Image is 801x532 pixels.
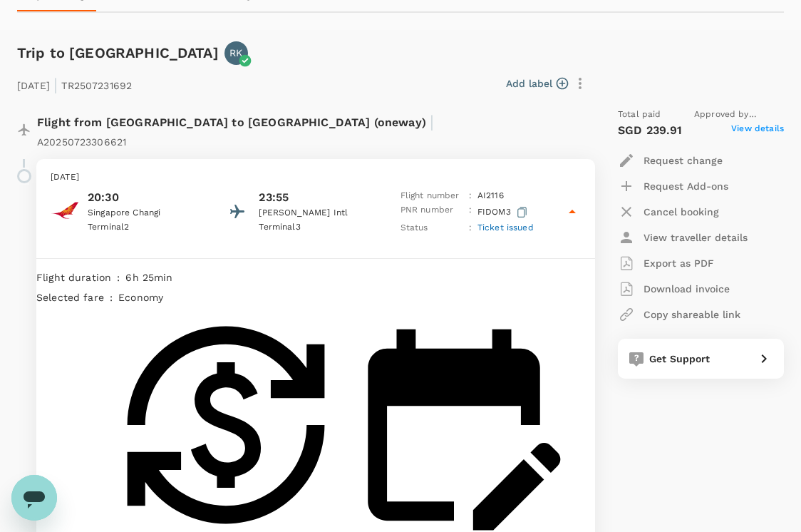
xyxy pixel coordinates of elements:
p: FIDOM3 [477,203,530,221]
span: Total paid [618,108,661,122]
span: Flight duration [36,272,111,283]
button: Request change [618,148,723,173]
button: Request Add-ons [618,173,728,199]
span: Get Support [649,353,710,364]
button: Copy shareable link [618,302,740,327]
span: | [53,75,58,95]
span: Selected fare [36,292,104,303]
button: Add label [506,76,568,91]
p: Request change [644,153,723,168]
iframe: Button to launch messaging window [11,475,57,521]
p: : [469,203,472,221]
p: Export as PDF [644,256,714,270]
button: Export as PDF [618,250,714,276]
p: RK [229,46,242,60]
p: [PERSON_NAME] Intl [259,206,387,220]
button: Download invoice [618,276,730,302]
p: Terminal 3 [259,220,387,235]
button: View traveller details [618,225,748,250]
p: [DATE] TR2507231692 [17,71,132,96]
span: | [430,112,434,132]
p: Singapore Changi [88,206,216,220]
p: 23:55 [259,189,289,206]
p: Flight number [400,189,463,203]
span: A20250723306621 [37,136,126,148]
button: Cancel booking [618,199,719,225]
p: Terminal 2 [88,220,216,235]
span: View details [731,122,784,139]
p: 20:30 [88,189,216,206]
p: Download invoice [644,282,730,296]
img: Air India [51,196,79,225]
span: Ticket issued [477,222,534,232]
p: AI 2116 [477,189,504,203]
p: View traveller details [644,230,748,245]
p: Request Add-ons [644,179,728,193]
span: Approved by [694,108,784,122]
p: [DATE] [51,170,581,185]
p: 6h 25min [125,270,595,285]
p: : [469,221,472,235]
p: Copy shareable link [644,307,740,322]
p: economy [118,290,163,305]
p: : [469,189,472,203]
p: Flight from [GEOGRAPHIC_DATA] to [GEOGRAPHIC_DATA] (oneway) [37,108,514,150]
p: Status [400,221,463,235]
p: Cancel booking [644,205,719,219]
p: SGD 239.91 [618,122,683,139]
div: : [111,265,120,285]
h6: Trip to [GEOGRAPHIC_DATA] [17,41,219,64]
p: PNR number [400,203,463,221]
